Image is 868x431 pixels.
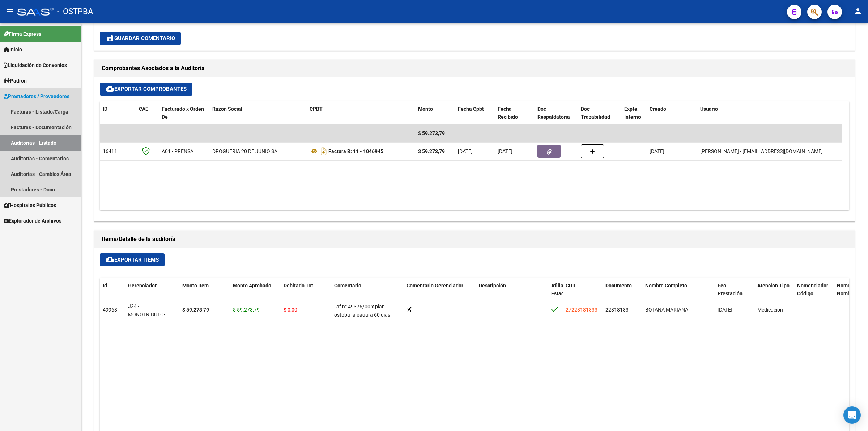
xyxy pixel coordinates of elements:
i: Descargar documento [319,145,328,157]
datatable-header-cell: Expte. Interno [621,101,647,125]
mat-icon: person [854,7,862,16]
span: 27228181833 [566,307,597,313]
datatable-header-cell: Documento [603,278,642,310]
span: Fecha Recibido [498,106,518,120]
mat-icon: cloud_download [106,255,114,264]
mat-icon: save [106,34,114,42]
datatable-header-cell: CPBT [307,101,415,125]
span: Doc Respaldatoria [537,106,570,120]
strong: $ 59.273,79 [182,307,209,313]
span: $ 0,00 [284,307,297,313]
div: DROGUERIA 20 DE JUNIO SA [212,147,277,156]
span: af n° 49376/00 x plan ostpba- a pagara 60 días [334,304,390,318]
datatable-header-cell: Fecha Cpbt [455,101,495,125]
strong: Factura B: 11 - 1046945 [328,148,383,154]
span: 22818183 [605,307,629,313]
span: Gerenciador [128,283,157,288]
span: Comentario Gerenciador [407,283,463,288]
span: Monto Aprobado [233,283,271,288]
span: Creado [650,106,666,112]
span: Padrón [4,77,27,85]
span: Afiliado Estado [551,283,569,297]
span: Inicio [4,46,22,54]
h1: Comprobantes Asociados a la Auditoría [102,63,847,74]
span: - OSTPBA [57,4,93,20]
span: ID [103,106,107,112]
span: Usuario [700,106,718,112]
span: Prestadores / Proveedores [4,92,69,100]
span: Id [103,283,107,288]
datatable-header-cell: Debitado Tot. [281,278,331,310]
span: Nomenclador Nombre [837,283,868,297]
span: Razon Social [212,106,242,112]
datatable-header-cell: Monto [415,101,455,125]
datatable-header-cell: Razon Social [209,101,307,125]
datatable-header-cell: Doc Respaldatoria [535,101,578,125]
span: Fecha Cpbt [458,106,484,112]
strong: $ 59.273,79 [418,148,445,154]
span: Comentario [334,283,361,288]
button: Exportar Comprobantes [100,83,192,96]
span: Fec. Prestación [718,283,743,297]
div: Open Intercom Messenger [843,406,861,424]
datatable-header-cell: Atencion Tipo [754,278,794,310]
datatable-header-cell: Id [100,278,125,310]
datatable-header-cell: Fecha Recibido [495,101,535,125]
datatable-header-cell: Nombre Completo [642,278,715,310]
span: [DATE] [458,148,473,154]
span: $ 59.273,79 [418,130,445,136]
span: Medicación [757,307,783,313]
span: Exportar Comprobantes [106,86,187,92]
datatable-header-cell: Fec. Prestación [715,278,754,310]
span: Doc Trazabilidad [581,106,610,120]
span: Atencion Tipo [757,283,790,288]
span: [PERSON_NAME] - [EMAIL_ADDRESS][DOMAIN_NAME] [700,148,823,154]
datatable-header-cell: Gerenciador [125,278,179,310]
span: [DATE] [650,148,664,154]
span: Debitado Tot. [284,283,315,288]
datatable-header-cell: Nomenclador Código [794,278,834,310]
span: Nomenclador Código [797,283,828,297]
span: Guardar Comentario [106,35,175,42]
span: Monto Item [182,283,209,288]
span: A01 - PRENSA [162,148,193,154]
span: CPBT [310,106,323,112]
datatable-header-cell: Comentario Gerenciador [404,278,476,310]
datatable-header-cell: Facturado x Orden De [159,101,209,125]
button: Exportar Items [100,253,165,266]
button: Guardar Comentario [100,32,181,45]
span: Exportar Items [106,257,159,263]
span: Facturado x Orden De [162,106,204,120]
span: [DATE] [718,307,732,313]
span: Liquidación de Convenios [4,61,67,69]
span: [DATE] [498,148,512,154]
span: Documento [605,283,632,288]
span: Nombre Completo [645,283,687,288]
span: BOTANA MARIANA [645,307,688,313]
span: Descripción [479,283,506,288]
span: CUIL [566,283,576,288]
span: J24 - MONOTRIBUTO-IGUALDAD SALUD-PRENSA [128,303,170,334]
span: Expte. Interno [624,106,641,120]
datatable-header-cell: ID [100,101,136,125]
mat-icon: cloud_download [106,84,114,93]
span: 49968 [103,307,117,313]
datatable-header-cell: CAE [136,101,159,125]
datatable-header-cell: Comentario [331,278,404,310]
h1: Items/Detalle de la auditoría [102,233,847,245]
span: $ 59.273,79 [233,307,260,313]
span: 16411 [103,148,117,154]
span: Monto [418,106,433,112]
datatable-header-cell: Creado [647,101,697,125]
datatable-header-cell: Afiliado Estado [548,278,563,310]
span: CAE [139,106,148,112]
datatable-header-cell: Doc Trazabilidad [578,101,621,125]
datatable-header-cell: Monto Aprobado [230,278,281,310]
datatable-header-cell: Descripción [476,278,548,310]
span: Firma Express [4,30,41,38]
span: Explorador de Archivos [4,217,61,225]
datatable-header-cell: Monto Item [179,278,230,310]
mat-icon: menu [6,7,14,16]
span: Hospitales Públicos [4,201,56,209]
datatable-header-cell: CUIL [563,278,603,310]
